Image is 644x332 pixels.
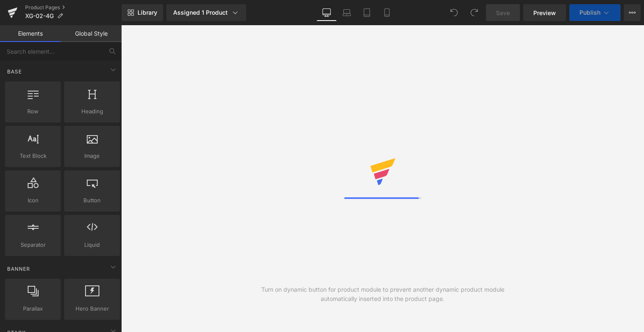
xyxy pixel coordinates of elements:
span: Image [67,152,117,160]
button: Redo [466,4,483,21]
button: Undo [446,4,462,21]
span: Icon [8,196,58,205]
a: Tablet [357,4,377,21]
span: Banner [6,265,31,273]
a: Mobile [377,4,397,21]
span: Heading [67,107,117,116]
a: Product Pages [25,4,122,11]
div: Assigned 1 Product [173,8,239,17]
button: Publish [569,4,621,21]
a: Global Style [61,25,122,42]
span: Preview [533,8,556,17]
span: Library [138,9,157,16]
span: Separator [8,241,58,249]
a: Preview [523,4,566,21]
span: XG-02-4G [25,13,54,19]
span: Liquid [67,241,117,249]
span: Row [8,107,58,116]
span: Hero Banner [67,304,117,313]
a: Desktop [317,4,337,21]
span: Base [6,68,23,76]
span: Text Block [8,152,58,160]
span: Button [67,196,117,205]
a: Laptop [337,4,357,21]
a: New Library [122,4,163,21]
span: Parallax [8,304,58,313]
span: Save [496,8,510,17]
div: Turn on dynamic button for product module to prevent another dynamic product module automatically... [252,285,514,303]
button: More [624,4,641,21]
span: Publish [579,9,600,16]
